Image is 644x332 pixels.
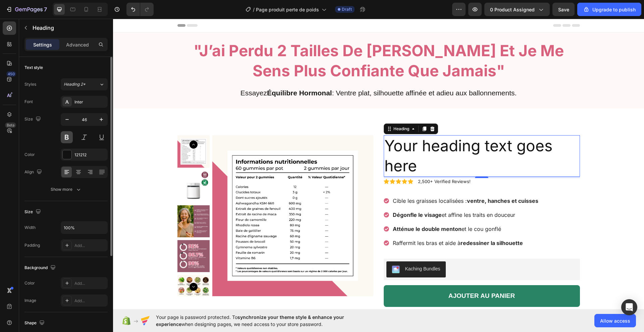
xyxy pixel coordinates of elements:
p: et le cou gonflé [280,206,425,214]
div: Styles [24,81,36,87]
span: synchronize your theme style & enhance your experience [156,314,344,327]
div: Text style [24,65,43,71]
strong: Dégonfle le visage [280,193,329,199]
p: 7 [44,5,47,13]
button: Show more [24,183,108,195]
div: Heading [279,107,298,113]
div: 450 [6,71,16,77]
div: Width [24,225,36,231]
div: 121212 [74,152,106,158]
div: Open Intercom Messenger [621,299,637,315]
span: / [253,6,255,13]
div: Upgrade to publish [583,6,636,13]
button: Carousel Next Arrow [76,264,85,272]
img: KachingBundles.png [279,247,287,255]
input: Auto [61,222,107,234]
div: Font [24,99,33,105]
p: 2,500+ Verified Reviews! [305,160,358,166]
span: Heading 2* [64,81,86,87]
strong: redessiner la silhouette [347,221,410,228]
button: Upgrade to publish [577,3,641,16]
div: Beta [5,122,16,128]
p: et affine les traits en douceur [280,192,425,200]
p: Heading [33,24,105,32]
div: AJOUTER AU PANIER [335,273,402,281]
button: Heading 2* [61,78,108,90]
div: Padding [24,242,40,248]
p: Cible les graisses localisées : [280,178,425,186]
p: Raffermit les bras et aide à [280,220,425,228]
p: Settings [33,41,52,48]
span: 0 product assigned [490,6,535,13]
strong: Atténue le double menton [280,207,348,214]
span: Save [558,7,569,12]
div: Color [24,280,35,286]
div: Add... [74,298,106,304]
button: Allow access [594,314,636,327]
p: Advanced [66,41,89,48]
div: Align [24,168,43,177]
span: Your page is password protected. To when designing pages, we need access to your store password. [156,314,370,328]
span: Page produit perte de poids [256,6,319,13]
div: Size [24,115,42,124]
button: 0 product assigned [484,3,550,16]
div: Size [24,207,42,217]
div: Add... [74,280,106,286]
div: Undo/Redo [126,3,154,16]
div: Color [24,152,35,158]
iframe: Design area [113,19,644,309]
div: Shape [24,319,46,328]
button: Save [552,3,575,16]
h2: Your heading text goes here [271,116,467,158]
div: Add... [74,243,106,249]
button: AJOUTER AU PANIER [271,266,467,288]
strong: Équilibre Hormonal [154,70,219,78]
div: Image [24,298,36,304]
div: Inter [74,99,106,105]
button: Carousel Back Arrow [76,122,85,130]
span: Allow access [600,317,630,324]
div: Background [24,263,57,272]
div: Show more [51,186,82,193]
strong: ventre, hanches et cuisses [354,179,425,185]
button: 7 [3,3,50,16]
button: Kaching Bundles [273,243,333,259]
span: Draft [342,6,352,12]
div: Kaching Bundles [292,247,327,254]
